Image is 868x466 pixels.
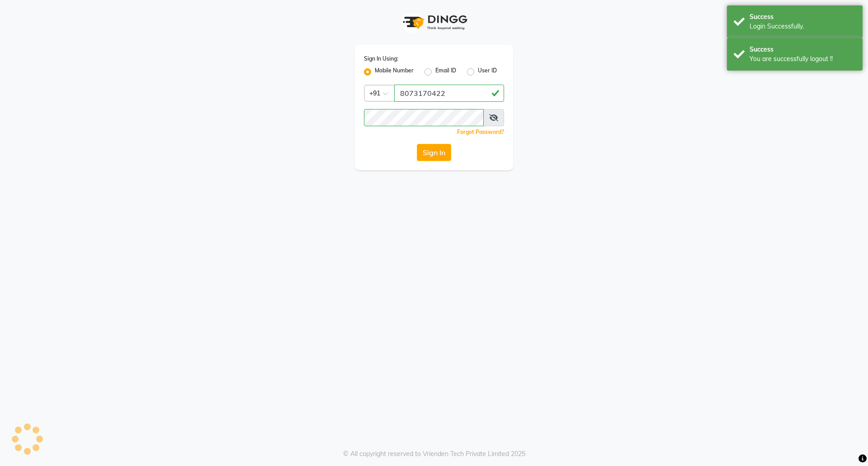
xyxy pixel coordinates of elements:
label: Mobile Number [375,67,414,77]
div: Success [750,45,856,54]
div: Success [750,12,856,22]
button: Sign In [417,144,451,161]
img: logo1.svg [398,9,470,36]
label: Email ID [435,67,456,77]
div: Login Successfully. [750,22,856,31]
label: Sign In Using: [364,55,398,63]
input: Username [364,109,484,126]
input: Username [394,85,504,102]
div: You are successfully logout !! [750,54,856,64]
label: User ID [478,67,497,77]
a: Forgot Password? [457,128,504,135]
